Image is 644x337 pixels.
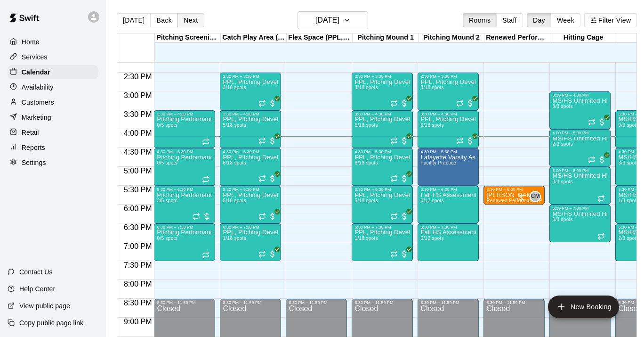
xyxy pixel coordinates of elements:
span: 0/5 spots filled [157,160,177,165]
span: Recurring event [597,195,605,202]
span: 1/3 spots filled [618,198,639,203]
span: 0/12 spots filled [420,236,443,241]
span: Recurring event [202,176,209,183]
div: 3:30 PM – 4:30 PM [223,112,278,116]
span: Recurring event [202,251,209,259]
div: 2:30 PM – 3:30 PM: PPL, Pitching Development Session [352,73,413,110]
span: All customers have paid [400,249,409,259]
div: 4:30 PM – 5:30 PM [157,149,212,154]
div: 5:30 PM – 6:00 PM [486,187,542,192]
div: 3:30 PM – 4:30 PM: PPL, Pitching Development Session [220,110,281,148]
span: Recurring event [258,137,266,145]
div: Cory Midkiff [530,191,541,202]
button: Back [150,13,178,27]
div: Marketing [8,110,98,124]
div: 4:30 PM – 5:30 PM [354,149,410,154]
span: CM [531,192,540,201]
div: 5:30 PM – 6:30 PM: Pitching Performance Lab - Assessment Bullpen And Movement Screen [154,186,215,223]
span: 0/3 spots filled [552,179,573,184]
span: Renewed Performance Physical Assessment [486,198,586,203]
span: 7:30 PM [121,261,154,269]
span: Cory Midkiff [533,191,541,202]
span: All customers have paid [466,136,475,146]
a: Customers [8,95,98,109]
p: Customers [22,98,54,107]
p: Calendar [22,67,50,77]
div: 3:30 PM – 4:30 PM [354,112,410,116]
span: Recurring event [588,156,596,164]
p: View public page [19,301,70,311]
span: 5:30 PM [121,186,154,194]
span: 3/3 spots filled [618,160,639,165]
div: 3:30 PM – 4:30 PM: PPL, Pitching Development Session [418,110,479,148]
span: All customers have paid [597,155,607,164]
p: Copy public page link [19,318,83,328]
div: 8:30 PM – 11:59 PM [486,300,542,305]
span: 0/3 spots filled [552,217,573,222]
div: 5:30 PM – 6:30 PM: PPL, Pitching Development Session [220,186,281,223]
span: Recurring event [588,118,596,126]
span: Recurring event [456,99,464,107]
button: Staff [496,13,523,27]
div: 3:00 PM – 4:00 PM: MS/HS Unlimited Hitting [549,91,611,129]
span: 4:00 PM [121,129,154,137]
span: Recurring event [456,137,464,145]
div: 5:30 PM – 6:00 PM: Jamison West [483,186,545,205]
span: All customers have paid [400,136,409,146]
span: All customers have paid [400,212,409,221]
span: 3/18 spots filled [223,85,246,90]
button: Week [551,13,580,27]
span: Recurring event [258,99,266,107]
span: 5/18 spots filled [420,123,443,128]
div: Settings [8,156,98,170]
div: 5:00 PM – 6:00 PM [552,168,608,173]
div: 8:30 PM – 11:59 PM [354,300,410,305]
span: Recurring event [390,175,398,182]
div: 8:30 PM – 11:59 PM [223,300,278,305]
span: 0/12 spots filled [420,198,443,203]
a: Home [8,35,98,49]
span: 5/18 spots filled [354,123,378,128]
span: All customers have paid [268,99,277,108]
div: 8:30 PM – 11:59 PM [420,300,476,305]
div: 4:00 PM – 5:00 PM [552,131,608,135]
div: 5:00 PM – 6:00 PM: MS/HS Unlimited Hitting [549,167,611,205]
span: 5:00 PM [121,167,154,175]
div: 6:30 PM – 7:30 PM: Pitching Performance Lab - Assessment Bullpen And Movement Screen [154,223,215,261]
span: Recurring event [390,137,398,145]
div: 2:30 PM – 3:30 PM [354,74,410,79]
span: 5/18 spots filled [223,198,246,203]
div: 4:30 PM – 5:30 PM [223,149,278,154]
div: 8:30 PM – 11:59 PM [289,300,344,305]
span: 0/5 spots filled [157,123,177,128]
span: 6:00 PM [121,205,154,213]
span: 2:30 PM [121,73,154,81]
a: Calendar [8,65,98,79]
div: 6:30 PM – 7:30 PM [223,225,278,230]
div: Flex Space (PPL, Green Turf) [287,33,353,42]
div: 4:00 PM – 5:00 PM: MS/HS Unlimited Hitting [549,129,611,167]
a: Services [8,50,98,64]
div: Renewed Performance [484,33,550,42]
span: 2/3 spots filled [552,141,573,147]
div: 6:30 PM – 7:30 PM [354,225,410,230]
span: 5/18 spots filled [354,198,378,203]
div: 6:00 PM – 7:00 PM [552,206,608,211]
div: 4:30 PM – 5:30 PM: PPL, Pitching Development Session [220,148,281,186]
div: Availability [8,80,98,94]
span: 6/18 spots filled [223,160,246,165]
span: 2/3 spots filled [618,236,639,241]
div: 5:30 PM – 6:30 PM: Fall HS Assessment Bullpen [418,186,479,223]
span: 1/18 spots filled [354,236,378,241]
div: Catch Play Area (Black Turf) [221,33,287,42]
div: 6:30 PM – 7:30 PM [157,225,212,230]
div: 3:30 PM – 4:30 PM: Pitching Performance Lab - Assessment Bullpen And Movement Screen [154,110,215,148]
span: 0/3 spots filled [618,123,639,128]
p: Settings [22,158,46,167]
h6: [DATE] [315,14,339,27]
p: Reports [22,143,45,152]
div: 3:30 PM – 4:30 PM [420,112,476,116]
div: 2:30 PM – 3:30 PM: PPL, Pitching Development Session [418,73,479,110]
